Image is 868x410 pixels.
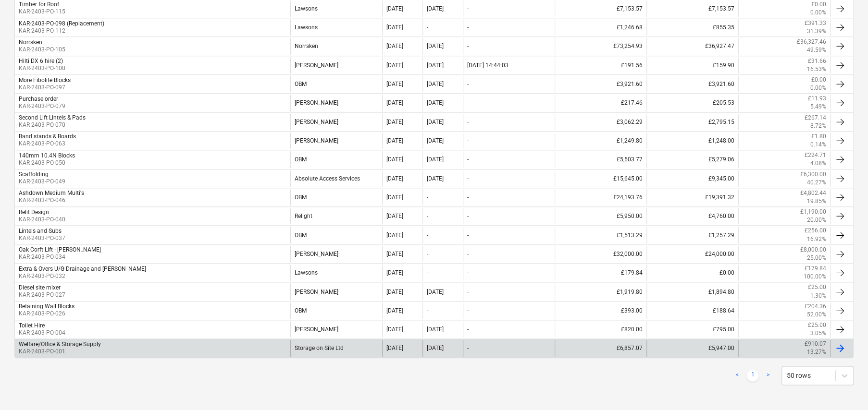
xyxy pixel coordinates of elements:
div: £179.84 [555,265,646,281]
div: [PERSON_NAME] [290,95,382,111]
div: £1,513.29 [555,227,646,243]
div: Lawsons [290,19,382,36]
div: - [467,269,469,276]
div: - [467,232,469,239]
div: Extra & Overs U/G Drainage and [PERSON_NAME] [19,265,146,272]
div: [DATE] [386,156,403,163]
div: £3,921.60 [646,76,738,92]
div: [DATE] [386,119,403,125]
div: Toilet Hire [19,322,45,329]
p: 16.92% [807,235,826,243]
div: - [467,81,469,87]
div: [DATE] [386,269,403,276]
p: 3.05% [810,329,826,338]
p: KAR-2403-PO-046 [19,196,84,205]
div: [DATE] [386,289,403,295]
div: £3,921.60 [555,76,646,92]
div: Timber for Roof [19,1,59,8]
p: 5.49% [810,103,826,111]
div: [DATE] [386,99,403,106]
p: 13.27% [807,348,826,356]
div: £15,645.00 [555,170,646,187]
div: Retaining Wall Blocks [19,303,74,310]
p: 0.14% [810,141,826,149]
div: [DATE] [386,194,403,201]
div: KAR-2403-PO-098 (Replacement) [19,20,104,27]
p: £910.07 [805,340,826,348]
div: Absolute Access Services [290,170,382,187]
div: [DATE] [427,99,444,106]
div: £36,927.47 [646,38,738,54]
a: Previous page [732,370,743,381]
p: KAR-2403-PO-100 [19,64,65,72]
div: OBM [290,302,382,319]
div: [DATE] [427,175,444,182]
p: KAR-2403-PO-070 [19,121,86,129]
p: 40.27% [807,179,826,187]
p: 19.85% [807,197,826,205]
div: [DATE] [386,326,403,333]
div: - [467,213,469,219]
div: Lawsons [290,0,382,17]
div: - [467,137,469,144]
div: £795.00 [646,321,738,338]
div: [DATE] [386,81,403,87]
div: £855.35 [646,19,738,36]
div: - [467,289,469,295]
div: £5,950.00 [555,208,646,224]
p: £8,000.00 [800,246,826,254]
div: Hilti DX 6 hire (2) [19,58,63,64]
div: £5,279.06 [646,151,738,168]
p: £1.80 [811,133,826,141]
div: [DATE] [386,24,403,31]
p: KAR-2403-PO-032 [19,272,146,280]
p: 49.59% [807,46,826,54]
div: £188.64 [646,302,738,319]
p: KAR-2403-PO-050 [19,159,75,167]
div: £9,345.00 [646,170,738,187]
div: Norrsken [290,38,382,54]
div: - [427,24,428,31]
p: 4.08% [810,159,826,168]
div: [DATE] [386,5,403,12]
p: KAR-2403-PO-004 [19,329,65,337]
div: - [467,43,469,49]
div: - [427,269,428,276]
p: £25.00 [808,321,826,329]
p: £224.71 [805,151,826,159]
div: OBM [290,151,382,168]
div: Storage on Site Ltd [290,340,382,356]
div: £393.00 [555,302,646,319]
p: KAR-2403-PO-105 [19,46,65,54]
div: [PERSON_NAME] [290,133,382,149]
div: OBM [290,76,382,92]
div: - [467,345,469,351]
p: KAR-2403-PO-097 [19,84,71,92]
div: [PERSON_NAME] [290,246,382,262]
div: Band stands & Boards [19,133,76,140]
p: KAR-2403-PO-063 [19,140,76,148]
div: £32,000.00 [555,246,646,262]
p: KAR-2403-PO-034 [19,253,101,261]
div: £5,503.77 [555,151,646,168]
p: KAR-2403-PO-026 [19,310,74,318]
p: £11.93 [808,95,826,103]
div: Diesel site mixer [19,284,61,291]
div: [DATE] [427,119,444,125]
div: [DATE] [386,232,403,239]
div: Relit Design [19,209,49,216]
div: - [467,24,469,31]
div: [DATE] [386,251,403,257]
p: £4,802.44 [800,189,826,197]
div: £19,391.32 [646,189,738,205]
p: £6,300.00 [800,170,826,179]
p: £256.00 [805,227,826,235]
div: [DATE] [427,345,444,351]
div: [DATE] 14:44:03 [467,62,508,69]
div: - [467,99,469,106]
div: £7,153.57 [646,0,738,17]
p: KAR-2403-PO-049 [19,178,65,186]
div: [PERSON_NAME] [290,283,382,300]
div: Norrsken [19,39,42,46]
p: 25.00% [807,254,826,262]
